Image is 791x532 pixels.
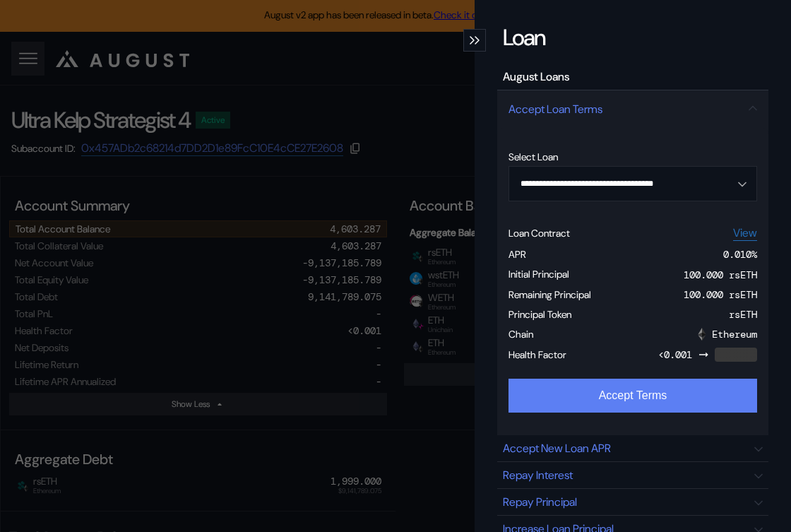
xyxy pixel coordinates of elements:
[509,150,757,163] div: Select Loan
[509,308,571,321] div: Principal Token
[509,227,570,240] div: Loan Contract
[729,308,757,321] div: rsETH
[509,379,757,413] button: Accept Terms
[503,441,611,456] div: Accept New Loan APR
[696,328,757,341] div: Ethereum
[503,23,545,52] div: Loan
[509,288,591,301] div: Remaining Principal
[503,69,569,84] div: August Loans
[509,268,569,280] div: Initial Principal
[509,328,533,341] div: Chain
[684,288,757,301] div: 100.000 rsETH
[696,328,708,341] img: 1
[723,248,757,261] div: 0.010%
[503,495,577,509] div: Repay Principal
[658,348,692,361] span: <0.001
[509,102,602,117] div: Accept Loan Terms
[509,248,526,261] div: APR
[509,348,566,361] div: Health Factor
[509,166,757,201] button: Open menu
[503,468,573,483] div: Repay Interest
[684,268,757,281] div: 100.000 rsETH
[733,225,757,241] a: View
